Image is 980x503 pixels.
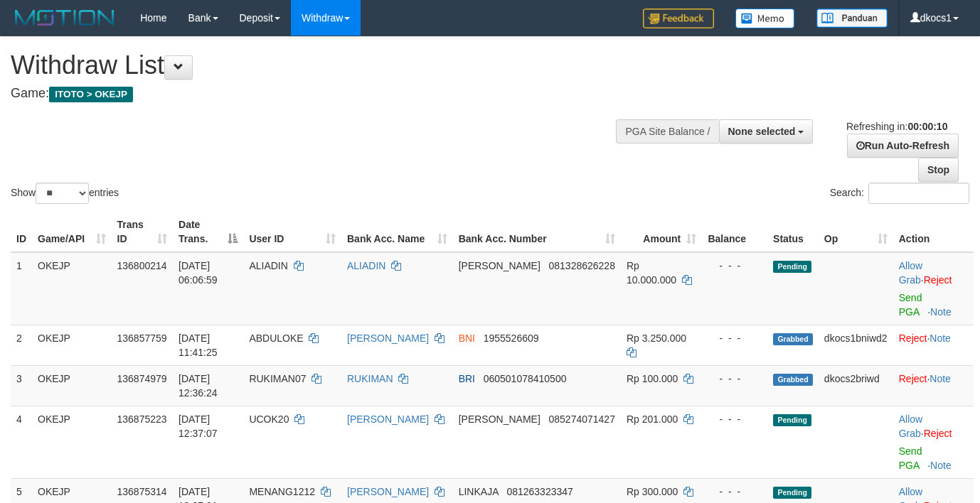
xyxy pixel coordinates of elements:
span: Pending [773,487,811,499]
span: Rp 100.000 [627,373,678,384]
img: MOTION_logo.png [11,7,119,28]
span: BNI [459,332,475,344]
span: · [899,260,924,286]
span: Rp 10.000.000 [627,260,676,286]
a: RUKIMAN [347,373,393,384]
span: [DATE] 12:37:07 [179,413,218,439]
img: Button%20Memo.svg [735,9,795,28]
a: Reject [924,274,952,286]
td: · [893,252,974,325]
a: [PERSON_NAME] [347,332,429,344]
td: · [893,406,974,478]
th: Game/API: activate to sort column ascending [32,212,112,252]
th: Trans ID: activate to sort column ascending [112,212,174,252]
span: ALIADIN [249,260,287,271]
a: [PERSON_NAME] [347,413,429,425]
a: Note [930,306,952,318]
span: MENANG1212 [249,486,315,497]
span: [PERSON_NAME] [459,413,540,425]
td: · [893,365,974,406]
span: [DATE] 11:41:25 [179,332,218,358]
strong: 00:00:10 [907,121,947,132]
span: LINKAJA [459,486,499,497]
button: None selected [719,119,814,144]
div: - - - [708,331,762,345]
span: Rp 300.000 [627,486,678,497]
span: Pending [773,261,811,273]
span: [PERSON_NAME] [459,260,540,271]
a: Note [930,373,951,384]
span: Copy 1955526609 to clipboard [484,332,539,344]
a: Allow Grab [899,260,922,286]
td: 2 [11,325,32,365]
div: PGA Site Balance / [616,119,718,144]
td: OKEJP [32,406,112,478]
span: None selected [728,126,796,137]
span: [DATE] 06:06:59 [179,260,218,286]
th: Bank Acc. Name: activate to sort column ascending [341,212,453,252]
span: RUKIMAN07 [249,373,306,384]
a: Note [930,332,951,344]
h4: Game: [11,87,639,101]
label: Search: [830,183,969,204]
a: Send PGA [899,445,922,471]
a: Note [930,460,952,471]
span: 136857759 [117,332,167,344]
span: Refreshing in: [846,121,947,132]
span: ABDULOKE [249,332,303,344]
div: - - - [708,259,762,273]
a: Allow Grab [899,413,922,439]
a: Send PGA [899,292,922,318]
span: Grabbed [773,374,813,386]
th: Status [767,212,819,252]
a: Stop [918,158,959,182]
a: Reject [899,332,927,344]
td: dkocs1bniwd2 [819,325,893,365]
span: UCOK20 [249,413,289,425]
span: [DATE] 12:36:24 [179,373,218,399]
span: Grabbed [773,333,813,345]
span: Copy 081263323347 to clipboard [506,486,572,497]
th: Action [893,212,974,252]
th: Date Trans.: activate to sort column descending [173,212,243,252]
span: 136875223 [117,413,167,425]
td: 4 [11,406,32,478]
td: OKEJP [32,252,112,325]
a: Reject [899,373,927,384]
span: · [899,413,924,439]
td: dkocs2briwd [819,365,893,406]
span: BRI [459,373,475,384]
span: Rp 3.250.000 [627,332,686,344]
div: - - - [708,372,762,386]
td: · [893,325,974,365]
select: Showentries [36,183,89,204]
h1: Withdraw List [11,51,639,80]
th: Op: activate to sort column ascending [819,212,893,252]
a: Run Auto-Refresh [847,134,959,158]
div: - - - [708,485,762,499]
th: Amount: activate to sort column ascending [621,212,702,252]
span: Copy 060501078410500 to clipboard [484,373,567,384]
th: Bank Acc. Number: activate to sort column ascending [453,212,621,252]
a: Reject [924,428,952,439]
span: Pending [773,414,811,426]
th: ID [11,212,32,252]
span: Copy 085274071427 to clipboard [548,413,614,425]
span: 136874979 [117,373,167,384]
span: Rp 201.000 [627,413,678,425]
td: 3 [11,365,32,406]
span: ITOTO > OKEJP [49,87,133,102]
input: Search: [868,183,969,204]
a: [PERSON_NAME] [347,486,429,497]
a: ALIADIN [347,260,385,271]
img: panduan.png [816,9,888,28]
td: 1 [11,252,32,325]
span: Copy 081328626228 to clipboard [548,260,614,271]
th: Balance [702,212,767,252]
div: - - - [708,412,762,426]
td: OKEJP [32,325,112,365]
span: 136875314 [117,486,167,497]
th: User ID: activate to sort column ascending [243,212,341,252]
label: Show entries [11,183,119,204]
span: 136800214 [117,260,167,271]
